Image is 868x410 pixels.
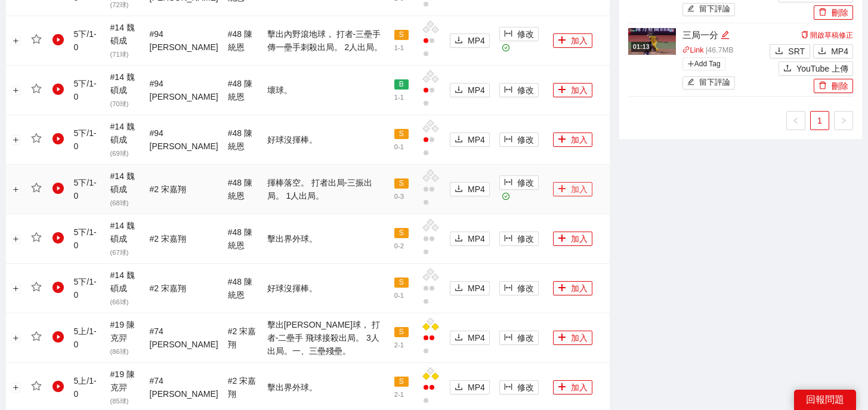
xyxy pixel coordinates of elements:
span: # 2 宋嘉翔 [228,376,256,399]
span: plus [558,333,566,343]
span: ( 67 球) [110,249,129,256]
button: column-width修改 [499,175,539,190]
span: copy [801,31,808,38]
span: 5 下 / 1 - 0 [73,79,96,101]
span: # 19 陳克羿 [110,320,135,356]
li: 上一頁 [786,111,805,130]
span: 0 - 1 [394,292,404,299]
span: plus [687,60,694,67]
span: download [455,234,463,243]
span: plus [558,36,566,45]
span: 修改 [517,381,534,394]
span: 1 - 1 [394,94,404,101]
span: # 48 陳統恩 [228,277,252,300]
button: downloadMP4 [450,33,490,48]
button: left [786,111,805,130]
a: 1 [811,112,829,130]
button: downloadMP4 [450,182,490,196]
button: column-width修改 [499,232,539,246]
span: # 14 魏碩成 [110,23,135,58]
button: delete刪除 [814,79,853,93]
span: 0 - 1 [394,143,404,150]
span: download [455,383,463,392]
span: # 94 [PERSON_NAME] [150,128,218,151]
span: download [455,135,463,144]
button: downloadMP4 [813,44,853,58]
span: ( 68 球) [110,199,129,206]
button: plus加入 [553,83,592,97]
span: MP4 [468,282,485,295]
span: column-width [504,135,512,144]
span: ( 86 球) [110,348,129,355]
span: # 19 陳克羿 [110,369,135,405]
td: 擊出內野滾地球， 打者-三壘手 傳一壘手刺殺出局。 2人出局。 [262,16,390,66]
span: edit [687,5,695,14]
span: # 74 [PERSON_NAME] [150,326,218,349]
span: # 94 [PERSON_NAME] [150,79,218,101]
span: star [31,331,42,342]
button: column-width修改 [499,380,539,394]
span: column-width [504,234,512,243]
span: # 14 魏碩成 [110,122,135,158]
img: fc919720-7d6c-4a31-ad1f-6d2db41b3bc4.jpg [628,28,676,55]
span: MP4 [468,381,485,394]
div: 回報問題 [794,390,856,410]
span: 5 下 / 1 - 0 [73,29,96,52]
span: check-circle [502,193,510,201]
span: 修改 [517,282,534,295]
button: column-width修改 [499,83,539,97]
span: SRT [788,45,805,58]
button: column-width修改 [499,281,539,295]
button: downloadMP4 [450,331,490,345]
span: ( 71 球) [110,51,129,58]
span: plus [558,234,566,243]
button: 展開行 [11,235,21,244]
span: play-circle [52,331,64,343]
p: | 46.7 MB [682,45,767,57]
span: download [455,283,463,293]
button: plus加入 [553,331,592,345]
button: 展開行 [11,36,21,46]
span: # 94 [PERSON_NAME] [150,29,218,52]
span: column-width [504,29,512,39]
span: download [455,333,463,343]
span: star [31,381,42,391]
span: play-circle [52,34,64,46]
button: plus加入 [553,232,592,246]
button: 展開行 [11,86,21,95]
span: column-width [504,333,512,343]
span: # 48 陳統恩 [228,128,252,151]
span: B [394,79,409,90]
div: 三局一分 [682,28,767,42]
span: MP4 [468,331,485,344]
span: star [31,133,42,144]
span: 0 - 3 [394,193,404,200]
a: 開啟草稿修正 [801,31,853,39]
span: # 48 陳統恩 [228,178,252,201]
span: download [455,184,463,194]
button: plus加入 [553,33,592,48]
span: # 48 陳統恩 [228,227,252,250]
span: plus [558,135,566,144]
span: edit [721,30,730,39]
span: 修改 [517,331,534,344]
button: column-width修改 [499,331,539,345]
td: 好球沒揮棒。 [262,115,390,165]
span: plus [558,283,566,293]
td: 揮棒落空。 打者出局-三振出局。 1人出局。 [262,165,390,214]
span: ( 85 球) [110,397,129,405]
span: play-circle [52,84,64,95]
span: play-circle [52,282,64,294]
button: plus加入 [553,132,592,147]
button: column-width修改 [499,132,539,147]
span: play-circle [52,183,64,195]
button: downloadMP4 [450,83,490,97]
span: # 2 宋嘉翔 [228,326,256,349]
button: downloadMP4 [450,281,490,295]
span: 修改 [517,133,534,146]
button: downloadMP4 [450,380,490,394]
span: 5 下 / 1 - 0 [73,178,96,201]
span: right [840,117,847,124]
span: # 48 陳統恩 [228,29,252,52]
span: ( 66 球) [110,298,129,306]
